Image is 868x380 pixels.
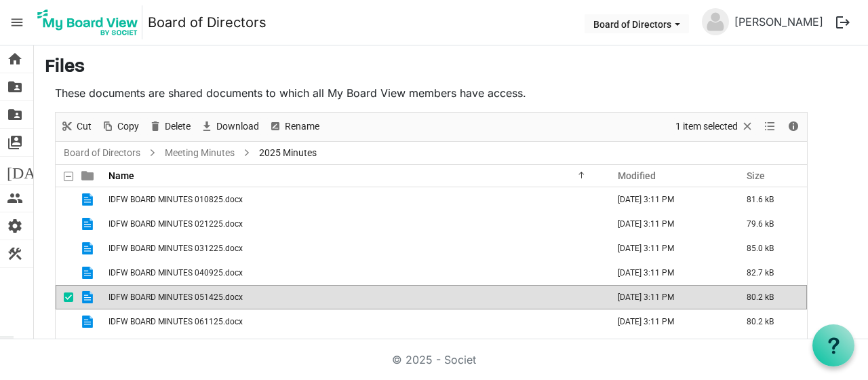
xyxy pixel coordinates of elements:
[604,236,732,261] td: August 07, 2025 3:11 PM column header Modified
[7,45,23,73] span: home
[55,85,808,101] p: These documents are shared documents to which all My Board View members have access.
[732,285,807,309] td: 80.2 kB is template cell column header Size
[162,145,237,161] a: Meeting Minutes
[729,8,829,35] a: [PERSON_NAME]
[108,317,243,326] span: IDFW BOARD MINUTES 061125.docx
[215,118,260,135] span: Download
[759,113,782,141] div: View
[256,145,319,161] span: 2025 Minutes
[785,118,803,135] button: Details
[7,101,23,128] span: folder_shared
[7,212,23,240] span: settings
[56,212,73,236] td: checkbox
[56,236,73,261] td: checkbox
[73,261,104,285] td: is template cell column header type
[604,261,732,285] td: August 07, 2025 3:11 PM column header Modified
[73,309,104,334] td: is template cell column header type
[108,195,243,204] span: IDFW BOARD MINUTES 010825.docx
[762,118,778,135] button: View dropdownbutton
[56,309,73,334] td: checkbox
[604,309,732,334] td: August 07, 2025 3:11 PM column header Modified
[73,187,104,212] td: is template cell column header type
[73,334,104,358] td: is template cell column header type
[96,113,144,141] div: Copy
[108,170,134,181] span: Name
[604,334,732,358] td: August 07, 2025 3:11 PM column header Modified
[283,118,321,135] span: Rename
[108,244,243,253] span: IDFW BOARD MINUTES 031225.docx
[264,113,324,141] div: Rename
[195,113,264,141] div: Download
[56,261,73,285] td: checkbox
[7,73,23,100] span: folder_shared
[108,292,243,302] span: IDFW BOARD MINUTES 051425.docx
[732,334,807,358] td: 89.3 kB is template cell column header Size
[146,118,193,135] button: Delete
[732,261,807,285] td: 82.7 kB is template cell column header Size
[148,9,267,36] a: Board of Directors
[732,309,807,334] td: 80.2 kB is template cell column header Size
[7,157,59,184] span: [DATE]
[144,113,195,141] div: Delete
[108,268,243,278] span: IDFW BOARD MINUTES 040925.docx
[732,187,807,212] td: 81.6 kB is template cell column header Size
[56,285,73,309] td: checkbox
[7,240,23,267] span: construction
[108,219,243,229] span: IDFW BOARD MINUTES 021225.docx
[198,118,262,135] button: Download
[604,285,732,309] td: August 07, 2025 3:11 PM column header Modified
[585,14,689,33] button: Board of Directors dropdownbutton
[674,118,739,135] span: 1 item selected
[104,261,604,285] td: IDFW BOARD MINUTES 040925.docx is template cell column header Name
[782,113,805,141] div: Details
[104,236,604,261] td: IDFW BOARD MINUTES 031225.docx is template cell column header Name
[4,9,30,35] span: menu
[61,145,143,161] a: Board of Directors
[7,185,23,212] span: people
[604,187,732,212] td: August 07, 2025 3:11 PM column header Modified
[104,309,604,334] td: IDFW BOARD MINUTES 061125.docx is template cell column header Name
[33,5,142,39] img: My Board View Logo
[829,8,857,37] button: logout
[33,5,148,39] a: My Board View Logo
[104,187,604,212] td: IDFW BOARD MINUTES 010825.docx is template cell column header Name
[56,187,73,212] td: checkbox
[58,118,94,135] button: Cut
[73,236,104,261] td: is template cell column header type
[56,334,73,358] td: checkbox
[104,334,604,358] td: IDFW BOARD MINUTES 070925.docx is template cell column header Name
[56,113,96,141] div: Cut
[732,212,807,236] td: 79.6 kB is template cell column header Size
[392,353,476,366] a: © 2025 - Societ
[73,285,104,309] td: is template cell column header type
[671,113,759,141] div: Clear selection
[75,118,93,135] span: Cut
[73,212,104,236] td: is template cell column header type
[45,56,857,79] h3: Files
[618,170,656,181] span: Modified
[104,212,604,236] td: IDFW BOARD MINUTES 021225.docx is template cell column header Name
[99,118,142,135] button: Copy
[604,212,732,236] td: August 07, 2025 3:11 PM column header Modified
[732,236,807,261] td: 85.0 kB is template cell column header Size
[7,129,23,156] span: switch_account
[267,118,322,135] button: Rename
[163,118,192,135] span: Delete
[702,8,729,35] img: no-profile-picture.svg
[104,285,604,309] td: IDFW BOARD MINUTES 051425.docx is template cell column header Name
[673,118,757,135] button: Selection
[747,170,765,181] span: Size
[116,118,140,135] span: Copy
